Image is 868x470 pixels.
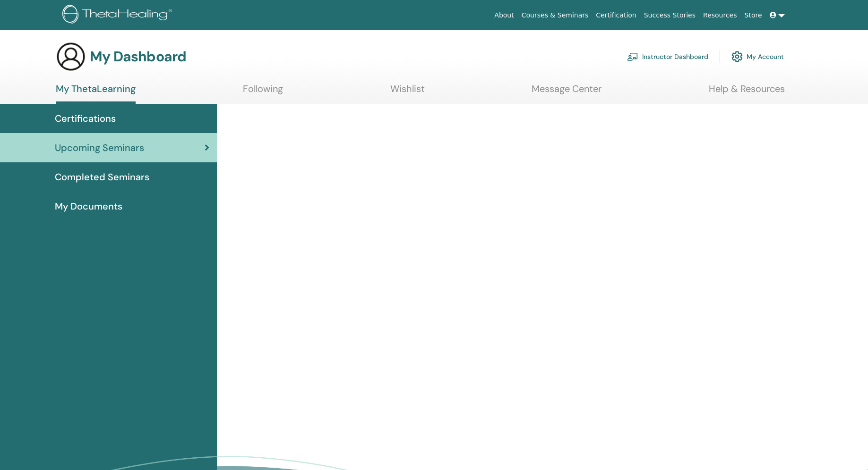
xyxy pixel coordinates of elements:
[532,83,602,101] a: Message Center
[518,7,593,24] a: Courses & Seminars
[709,83,785,101] a: Help & Resources
[90,48,186,65] h3: My Dashboard
[55,170,149,184] span: Completed Seminars
[243,83,283,101] a: Following
[55,111,116,126] span: Certifications
[55,199,122,213] span: My Documents
[56,83,136,104] a: My ThetaLearning
[56,42,86,72] img: generic-user-icon.jpg
[627,52,638,61] img: chalkboard-teacher.svg
[62,5,175,26] img: logo.png
[390,83,425,101] a: Wishlist
[731,46,784,67] a: My Account
[699,7,741,24] a: Resources
[741,7,766,24] a: Store
[640,7,699,24] a: Success Stories
[731,49,743,65] img: cog.svg
[490,7,517,24] a: About
[592,7,640,24] a: Certification
[55,141,144,155] span: Upcoming Seminars
[627,46,708,67] a: Instructor Dashboard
